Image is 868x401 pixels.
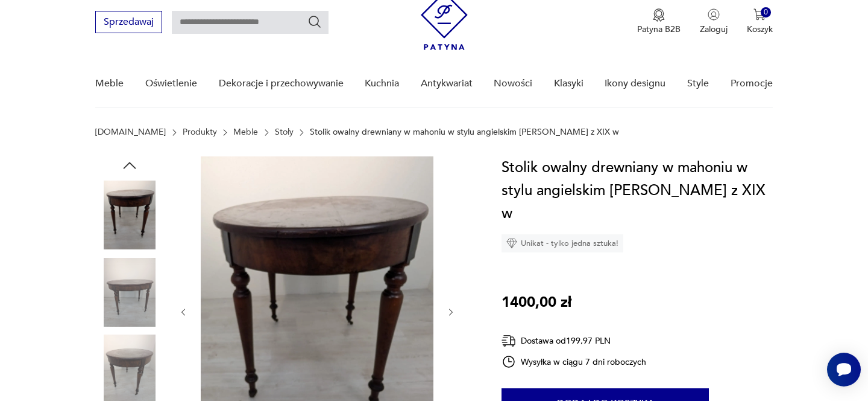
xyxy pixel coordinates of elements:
[761,7,771,18] div: 0
[95,11,162,33] button: Sprzedawaj
[95,258,164,327] img: Zdjęcie produktu Stolik owalny drewniany w mahoniu w stylu angielskim Napoleona III z XIX w
[502,333,516,348] img: Ikona dostawy
[502,234,623,252] div: Unikat - tylko jedna sztuka!
[183,127,217,137] a: Produkty
[502,333,646,348] div: Dostawa od 199,97 PLN
[827,353,861,387] iframe: Smartsupp widget button
[95,127,166,137] a: [DOMAIN_NAME]
[365,60,399,107] a: Kuchnia
[637,8,681,35] button: Patyna B2B
[95,60,124,107] a: Meble
[145,60,197,107] a: Oświetlenie
[708,8,720,21] img: Ikonka użytkownika
[310,127,619,137] p: Stolik owalny drewniany w mahoniu w stylu angielskim [PERSON_NAME] z XIX w
[637,24,681,35] p: Patyna B2B
[95,19,162,27] a: Sprzedawaj
[506,238,517,249] img: Ikona diamentu
[700,24,728,35] p: Zaloguj
[219,60,344,107] a: Dekoracje i przechowywanie
[637,8,681,35] a: Ikona medaluPatyna B2B
[554,60,583,107] a: Klasyki
[421,60,473,107] a: Antykwariat
[233,127,258,137] a: Meble
[653,8,665,22] img: Ikona medalu
[605,60,665,107] a: Ikony designu
[502,156,772,225] h1: Stolik owalny drewniany w mahoniu w stylu angielskim [PERSON_NAME] z XIX w
[275,127,294,137] a: Stoły
[95,181,164,249] img: Zdjęcie produktu Stolik owalny drewniany w mahoniu w stylu angielskim Napoleona III z XIX w
[687,60,709,107] a: Style
[700,8,728,35] button: Zaloguj
[502,291,571,314] p: 1400,00 zł
[747,8,773,35] button: 0Koszyk
[747,24,773,35] p: Koszyk
[307,14,322,29] button: Szukaj
[494,60,532,107] a: Nowości
[731,60,773,107] a: Promocje
[753,8,766,21] img: Ikona koszyka
[502,354,646,369] div: Wysyłka w ciągu 7 dni roboczych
